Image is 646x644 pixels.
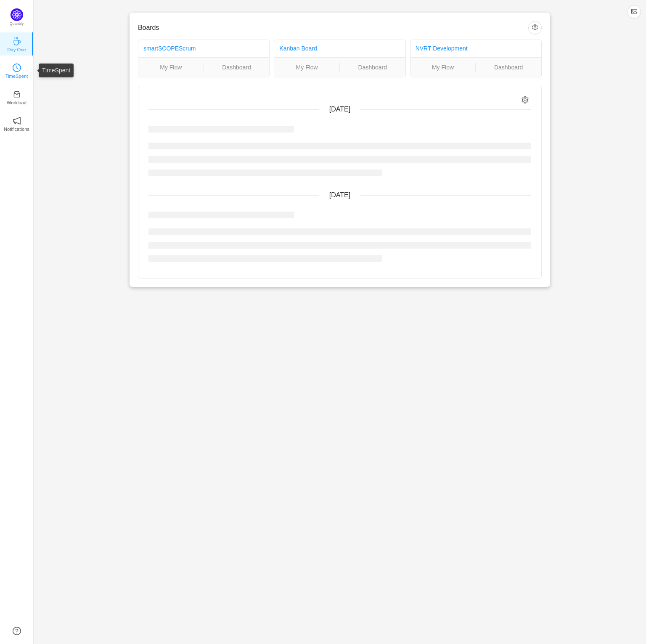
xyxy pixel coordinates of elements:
[522,96,529,103] i: icon: setting
[627,5,641,19] button: icon: picture
[329,106,350,113] span: [DATE]
[5,72,28,80] p: TimeSpent
[329,191,350,199] span: [DATE]
[13,40,21,48] a: icon: coffeeDay One
[13,66,21,74] a: icon: clock-circleTimeSpent
[143,45,196,52] a: smartSCOPEScrum
[476,63,541,72] a: Dashboard
[416,45,468,52] a: NVRT Development
[10,21,24,27] p: Quantify
[13,119,21,127] a: icon: notificationNotifications
[528,21,542,34] button: icon: setting
[7,46,26,53] p: Day One
[138,63,204,72] a: My Flow
[274,63,339,72] a: My Flow
[340,63,405,72] a: Dashboard
[13,627,21,635] a: icon: question-circle
[410,63,476,72] a: My Flow
[11,8,23,21] img: Quantify
[13,37,21,45] i: icon: coffee
[13,93,21,101] a: icon: inboxWorkload
[13,90,21,98] i: icon: inbox
[279,45,317,52] a: Kanban Board
[138,24,528,32] h3: Boards
[13,117,21,125] i: icon: notification
[13,64,21,72] i: icon: clock-circle
[7,99,26,106] p: Workload
[4,125,29,133] p: Notifications
[204,63,270,72] a: Dashboard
